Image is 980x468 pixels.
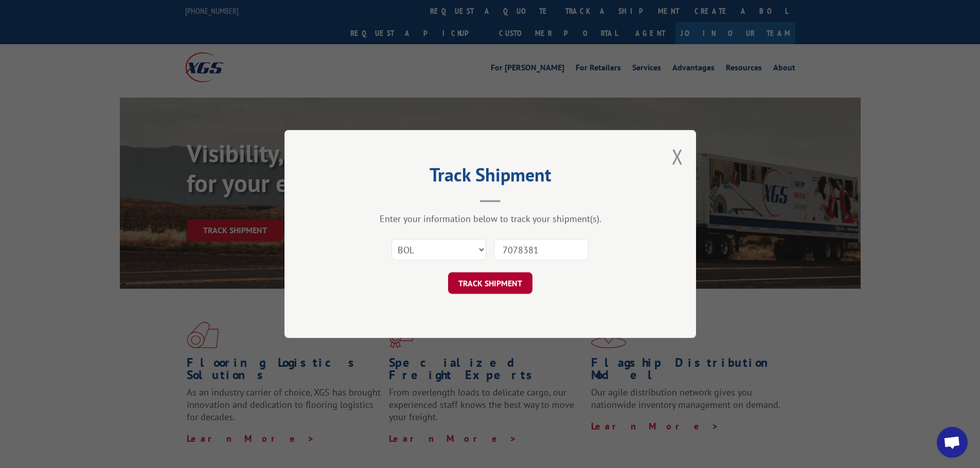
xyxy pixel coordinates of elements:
[448,272,532,294] button: TRACK SHIPMENT
[494,239,589,260] input: Number(s)
[336,213,645,224] div: Enter your information below to track your shipment(s).
[672,143,683,170] button: Close modal
[336,167,645,187] h2: Track Shipment
[937,427,968,458] div: Open chat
